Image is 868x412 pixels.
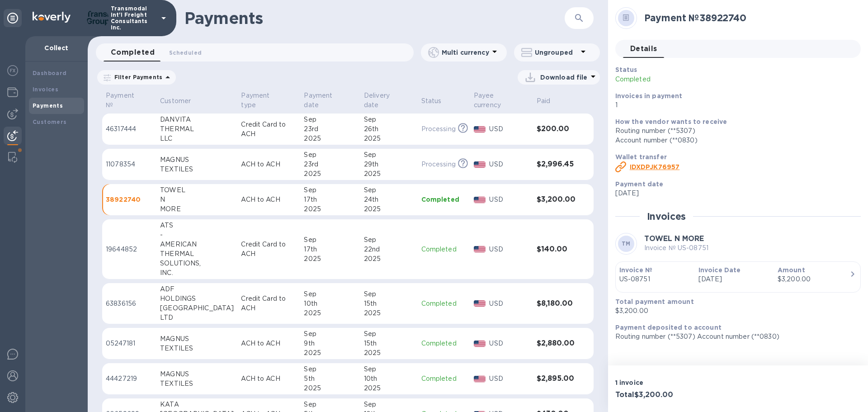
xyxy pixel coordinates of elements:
div: 29th [364,160,414,169]
img: USD [474,161,486,168]
div: 2025 [304,204,356,214]
p: 05247181 [106,339,153,348]
p: Credit Card to ACH [241,240,297,259]
span: Payment type [241,91,297,110]
div: HOLDINGS [160,294,234,303]
div: $3,200.00 [778,275,849,284]
div: MAGNUS [160,369,234,379]
span: Payment date [304,91,356,110]
div: 2025 [304,348,356,358]
div: 26th [364,124,414,134]
p: Download file [540,73,588,82]
img: USD [474,300,486,307]
div: Unpin categories [4,9,22,27]
p: Completed [421,245,467,254]
h3: $2,880.00 [537,339,576,348]
p: Payment type [241,91,285,110]
h3: $2,996.45 [537,160,576,169]
div: MORE [160,204,234,214]
div: 10th [304,299,356,308]
img: USD [474,126,486,133]
p: Payment № [106,91,141,110]
p: USD [489,339,529,348]
p: Credit Card to ACH [241,294,297,313]
h3: $3,200.00 [537,195,576,204]
div: 10th [364,374,414,384]
p: [DATE] [615,189,854,198]
p: USD [489,299,529,308]
div: Sep [304,115,356,124]
span: Completed [111,46,155,59]
b: ID XDPJK76957 [630,163,680,170]
p: ACH to ACH [241,160,297,169]
b: Dashboard [33,70,67,76]
div: 2025 [304,384,356,393]
b: Invoices [33,86,58,93]
div: ATS [160,221,234,230]
p: 1 [615,100,854,110]
div: 17th [304,245,356,254]
div: Sep [364,329,414,339]
span: Payment № [106,91,153,110]
p: US-08751 [619,275,691,284]
div: 22nd [364,245,414,254]
div: 2025 [304,169,356,179]
b: Invoice Date [698,266,741,274]
div: LTD [160,313,234,322]
p: Status [421,96,442,106]
div: Sep [364,289,414,299]
p: USD [489,160,529,169]
div: Sep [364,365,414,374]
b: TOWEL N MORE [644,234,704,243]
div: Account number (**0830) [615,136,854,145]
div: KATA [160,400,234,409]
div: 2025 [364,169,414,179]
div: 2025 [364,348,414,358]
h3: $140.00 [537,245,576,254]
p: Invoice № US-08751 [644,243,708,253]
img: Wallets [7,87,18,98]
div: 2025 [364,134,414,143]
h2: Invoices [647,211,686,222]
div: - [160,230,234,240]
p: Credit Card to ACH [241,120,297,139]
p: $3,200.00 [615,306,854,316]
div: Sep [304,289,356,299]
b: Total payment amount [615,298,694,305]
p: Completed [615,75,774,84]
div: Sep [304,329,356,339]
div: TEXTILES [160,379,234,388]
div: 2025 [364,308,414,318]
b: Wallet transfer [615,153,667,161]
div: SOLUTIONS, [160,259,234,268]
div: Sep [364,235,414,245]
b: Payment deposited to account [615,324,722,331]
div: MAGNUS [160,334,234,344]
b: TM [622,240,631,247]
span: Status [421,96,453,106]
div: Routing number (**5307) [615,126,854,136]
p: USD [489,374,529,384]
div: Sep [304,150,356,160]
img: Foreign exchange [7,65,18,76]
b: Payment date [615,180,664,188]
b: Payments [33,102,63,109]
p: 38922740 [106,195,153,204]
p: Delivery date [364,91,402,110]
span: Scheduled [169,48,202,57]
h3: $8,180.00 [537,299,576,308]
b: Amount [778,266,805,274]
div: INC. [160,268,234,278]
div: Sep [304,365,356,374]
div: 2025 [364,384,414,393]
h1: Payments [184,9,565,28]
p: ACH to ACH [241,374,297,384]
p: USD [489,245,529,254]
p: Multi currency [442,48,489,57]
div: AMERICAN [160,240,234,249]
p: Paid [537,96,551,106]
div: Sep [364,115,414,124]
span: Customer [160,96,203,106]
div: ADF [160,284,234,294]
p: Filter Payments [111,73,162,81]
